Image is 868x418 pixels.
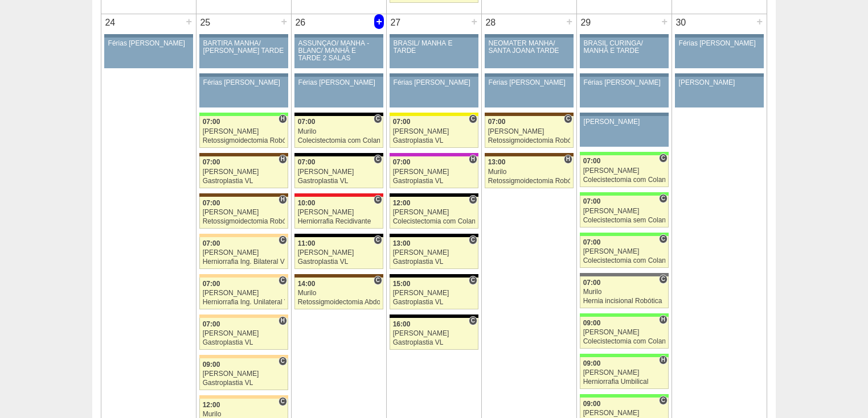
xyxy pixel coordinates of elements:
[203,199,220,207] span: 07:00
[390,73,478,77] div: Key: Aviso
[393,339,476,346] div: Gastroplastia VL
[583,378,666,386] div: Herniorrafia Umbilical
[294,153,383,156] div: Key: Blanc
[203,118,220,126] span: 07:00
[199,38,288,68] a: BARTIRA MANHÃ/ [PERSON_NAME] TARDE
[203,411,285,418] div: Murilo
[672,14,690,31] div: 30
[583,208,666,215] div: [PERSON_NAME]
[374,235,382,245] span: Consultório
[393,218,476,225] div: Colecistectomia com Colangiografia VL
[393,137,476,144] div: Gastroplastia VL
[659,396,668,405] span: Consultório
[279,14,289,29] div: +
[390,38,478,68] a: BRASIL/ MANHÃ E TARDE
[374,195,382,204] span: Consultório
[580,354,669,357] div: Key: Brasil
[279,155,287,164] span: Hospital
[390,278,478,309] a: C 15:00 [PERSON_NAME] Gastroplastia VL
[488,128,571,135] div: [PERSON_NAME]
[390,193,478,197] div: Key: Blanc
[469,276,477,285] span: Consultório
[203,401,220,409] span: 12:00
[298,299,380,306] div: Retossigmoidectomia Abdominal VL
[580,196,669,227] a: C 07:00 [PERSON_NAME] Colecistectomia sem Colangiografia VL
[580,152,669,155] div: Key: Brasil
[101,14,119,31] div: 24
[374,276,382,285] span: Consultório
[583,288,666,296] div: Murilo
[298,209,380,216] div: [PERSON_NAME]
[294,113,383,116] div: Key: Blanc
[583,400,601,408] span: 09:00
[583,176,666,184] div: Colecistectomia com Colangiografia VL
[659,355,668,365] span: Hospital
[584,118,665,126] div: [PERSON_NAME]
[394,40,475,55] div: BRASIL/ MANHÃ E TARDE
[298,249,380,256] div: [PERSON_NAME]
[488,177,571,185] div: Retossigmoidectomia Robótica
[583,338,666,345] div: Colecistectomia com Colangiografia VL
[583,157,601,165] span: 07:00
[469,195,477,204] span: Consultório
[203,128,285,135] div: [PERSON_NAME]
[298,168,380,176] div: [PERSON_NAME]
[199,395,288,399] div: Key: Bartira
[294,278,383,309] a: C 14:00 Murilo Retossigmoidectomia Abdominal VL
[203,239,220,247] span: 07:00
[583,409,666,417] div: [PERSON_NAME]
[390,314,478,318] div: Key: Blanc
[279,397,287,406] span: Consultório
[203,209,285,216] div: [PERSON_NAME]
[580,73,669,77] div: Key: Aviso
[393,280,411,288] span: 15:00
[203,158,220,166] span: 07:00
[199,77,288,107] a: Férias [PERSON_NAME]
[393,158,411,166] span: 07:00
[488,168,571,176] div: Murilo
[203,339,285,346] div: Gastroplastia VL
[199,318,288,350] a: H 07:00 [PERSON_NAME] Gastroplastia VL
[583,248,666,255] div: [PERSON_NAME]
[390,197,478,229] a: C 12:00 [PERSON_NAME] Colecistectomia com Colangiografia VL
[298,177,380,185] div: Gastroplastia VL
[199,237,288,269] a: C 07:00 [PERSON_NAME] Herniorrafia Ing. Bilateral VL
[660,14,669,29] div: +
[374,114,382,123] span: Consultório
[279,235,287,245] span: Consultório
[298,199,316,207] span: 10:00
[482,14,499,31] div: 28
[199,358,288,390] a: C 09:00 [PERSON_NAME] Gastroplastia VL
[199,234,288,237] div: Key: Bartira
[485,77,574,107] a: Férias [PERSON_NAME]
[294,234,383,237] div: Key: Blanc
[469,114,477,123] span: Consultório
[469,235,477,245] span: Consultório
[485,116,574,148] a: C 07:00 [PERSON_NAME] Retossigmoidectomia Robótica
[580,233,669,236] div: Key: Brasil
[485,113,574,116] div: Key: Santa Joana
[199,34,288,38] div: Key: Aviso
[393,168,476,176] div: [PERSON_NAME]
[390,274,478,278] div: Key: Blanc
[393,249,476,256] div: [PERSON_NAME]
[294,73,383,77] div: Key: Aviso
[583,257,666,264] div: Colecistectomia com Colangiografia VL
[374,155,382,164] span: Consultório
[580,77,669,107] a: Férias [PERSON_NAME]
[489,79,570,86] div: Férias [PERSON_NAME]
[199,197,288,229] a: H 07:00 [PERSON_NAME] Retossigmoidectomia Robótica
[393,177,476,185] div: Gastroplastia VL
[577,14,595,31] div: 29
[203,370,285,378] div: [PERSON_NAME]
[675,77,764,107] a: [PERSON_NAME]
[469,155,477,164] span: Hospital
[104,38,193,68] a: Férias [PERSON_NAME]
[583,297,666,305] div: Hernia incisional Robótica
[393,320,411,328] span: 16:00
[203,40,285,55] div: BARTIRA MANHÃ/ [PERSON_NAME] TARDE
[104,34,193,38] div: Key: Aviso
[583,279,601,287] span: 07:00
[393,209,476,216] div: [PERSON_NAME]
[203,258,285,266] div: Herniorrafia Ing. Bilateral VL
